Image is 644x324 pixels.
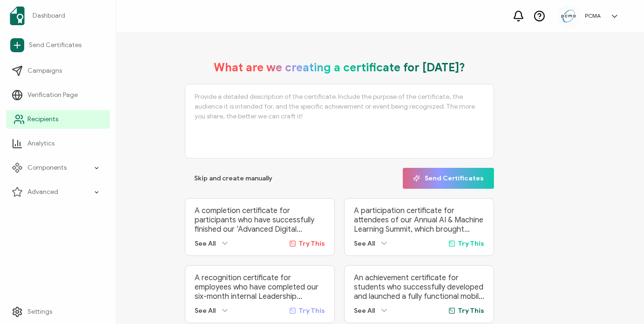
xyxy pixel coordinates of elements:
img: sertifier-logomark-colored.svg [10,7,25,25]
span: Campaigns [27,66,62,76]
button: Skip and create manually [185,168,282,189]
img: 5c892e8a-a8c9-4ab0-b501-e22bba25706e.jpg [562,10,576,22]
span: Try This [298,307,325,315]
a: Verification Page [6,86,110,104]
span: See All [195,307,216,315]
a: Recipients [6,110,110,129]
span: Recipients [27,115,58,124]
span: See All [195,240,216,248]
button: Send Certificates [403,168,494,189]
p: A recognition certificate for employees who have completed our six-month internal Leadership Deve... [195,273,325,301]
h5: PCMA [585,13,601,19]
p: An achievement certificate for students who successfully developed and launched a fully functiona... [354,273,484,301]
a: Send Certificates [6,34,110,56]
h1: What are we creating a certificate for [DATE]? [214,61,465,75]
span: Dashboard [33,11,65,21]
span: Send Certificates [413,175,484,182]
span: Analytics [27,139,54,148]
span: Verification Page [27,90,78,100]
span: Try This [298,240,325,248]
a: Campaigns [6,62,110,80]
a: Analytics [6,134,110,153]
span: See All [354,240,375,248]
a: Settings [6,303,110,321]
span: Send Certificates [29,41,81,50]
span: Components [27,163,67,172]
a: Dashboard [6,3,110,29]
p: A participation certificate for attendees of our Annual AI & Machine Learning Summit, which broug... [354,206,484,234]
p: A completion certificate for participants who have successfully finished our ‘Advanced Digital Ma... [195,206,325,234]
span: Try This [458,307,484,315]
span: See All [354,307,375,315]
span: Settings [27,307,52,317]
span: Advanced [27,187,58,197]
span: Skip and create manually [194,175,272,182]
span: Try This [458,240,484,248]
